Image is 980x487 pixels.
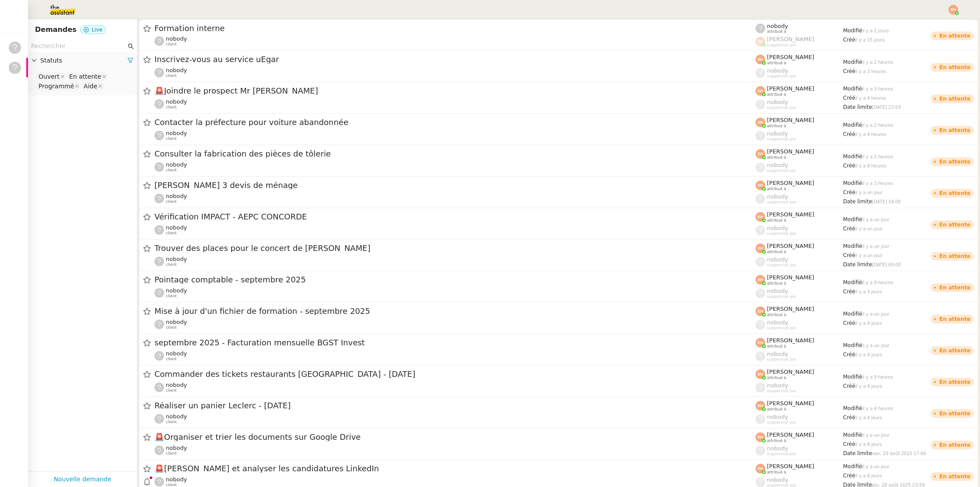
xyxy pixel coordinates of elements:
[756,211,843,223] app-user-label: attribué à
[767,155,786,160] span: attribué à
[756,256,843,268] app-user-label: suppervisé par
[767,326,796,330] span: suppervisé par
[767,389,796,393] span: suppervisé par
[862,217,889,222] span: il y a un jour
[767,187,786,191] span: attribué à
[843,59,862,65] span: Modifié
[756,225,843,236] app-user-label: suppervisé par
[843,37,855,43] span: Créé
[767,400,814,407] span: [PERSON_NAME]
[756,338,765,348] img: svg
[843,226,855,232] span: Créé
[38,82,74,90] div: Programmé
[767,256,788,263] span: nobody
[843,28,862,34] span: Modifié
[767,36,814,42] span: [PERSON_NAME]
[154,307,756,315] span: Mise à jour d'un fichier de formation - septembre 2025
[855,163,886,168] span: il y a 8 heures
[843,68,855,74] span: Créé
[166,98,187,105] span: nobody
[843,414,855,421] span: Créé
[767,193,788,200] span: nobody
[843,374,862,380] span: Modifié
[939,191,970,196] div: En attente
[756,288,843,299] app-user-label: suppervisé par
[767,74,796,79] span: suppervisé par
[939,442,970,448] div: En attente
[855,190,882,195] span: il y a un jour
[154,118,756,126] span: Contacter la préfecture pour voiture abandonnée
[154,67,756,78] app-user-detailed-label: client
[855,253,882,258] span: il y a un jour
[756,369,843,380] app-user-label: attribué à
[767,337,814,344] span: [PERSON_NAME]
[843,441,855,447] span: Créé
[767,438,786,443] span: attribué à
[862,280,893,285] span: il y a 9 heures
[28,52,137,69] div: Statuts
[154,35,756,47] app-user-detailed-label: client
[154,86,164,95] span: 🚨
[36,82,80,90] nz-select-item: Programmé
[166,420,177,424] span: client
[872,451,926,456] span: ven. 29 août 2025 17:00
[767,225,788,231] span: nobody
[855,352,882,357] span: il y a 4 jours
[166,262,177,267] span: client
[767,313,786,317] span: attribué à
[767,250,786,254] span: attribué à
[756,86,765,96] img: svg
[166,451,177,456] span: client
[756,319,843,330] app-user-label: suppervisé par
[843,95,855,101] span: Créé
[154,193,756,204] app-user-detailed-label: client
[756,162,843,173] app-user-label: suppervisé par
[166,105,177,110] span: client
[843,320,855,326] span: Créé
[767,85,814,92] span: [PERSON_NAME]
[843,131,855,137] span: Créé
[756,243,765,253] img: svg
[843,122,862,128] span: Modifié
[756,117,843,128] app-user-label: attribué à
[767,470,786,475] span: attribué à
[855,96,886,101] span: il y a 4 heures
[166,224,187,231] span: nobody
[767,431,814,438] span: [PERSON_NAME]
[756,306,843,317] app-user-label: attribué à
[843,432,862,438] span: Modifié
[843,261,872,268] span: Date limite
[843,311,862,317] span: Modifié
[154,464,164,473] span: 🚨
[939,222,970,227] div: En attente
[855,442,882,447] span: il y a 8 jours
[767,43,796,48] span: suppervisé par
[855,321,882,326] span: il y a 4 jours
[154,56,756,63] span: Inscrivez-vous au service uEgar
[166,388,177,393] span: client
[756,180,843,191] app-user-label: attribué à
[767,274,814,281] span: [PERSON_NAME]
[843,463,862,470] span: Modifié
[40,56,127,66] span: Statuts
[756,54,843,65] app-user-label: attribué à
[166,445,187,451] span: nobody
[939,379,970,385] div: En attente
[154,224,756,236] app-user-detailed-label: client
[939,348,970,353] div: En attente
[767,29,786,34] span: attribué à
[862,123,893,128] span: il y a 2 heures
[767,54,814,60] span: [PERSON_NAME]
[154,413,756,424] app-user-detailed-label: client
[69,73,101,80] div: En attente
[166,193,187,199] span: nobody
[843,163,855,169] span: Créé
[872,105,901,110] span: [DATE] 23:59
[166,199,177,204] span: client
[166,256,187,262] span: nobody
[767,445,788,452] span: nobody
[756,148,843,160] app-user-label: attribué à
[767,148,814,155] span: [PERSON_NAME]
[756,55,765,64] img: svg
[166,73,177,78] span: client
